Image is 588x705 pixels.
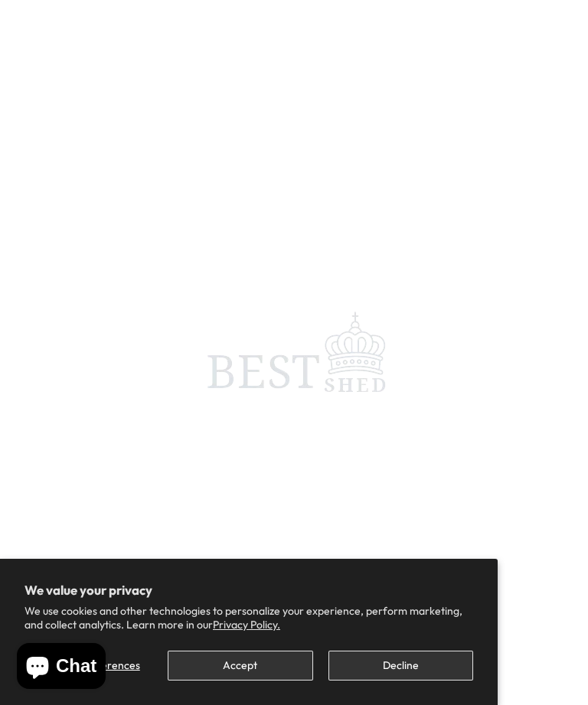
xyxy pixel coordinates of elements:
a: Privacy Policy. [213,618,280,632]
button: Accept [168,651,312,681]
inbox-online-store-chat: Shopify online store chat [12,643,110,693]
h2: We value your privacy [24,583,473,597]
p: We use cookies and other technologies to personalize your experience, perform marketing, and coll... [24,604,473,632]
button: Decline [328,651,473,681]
